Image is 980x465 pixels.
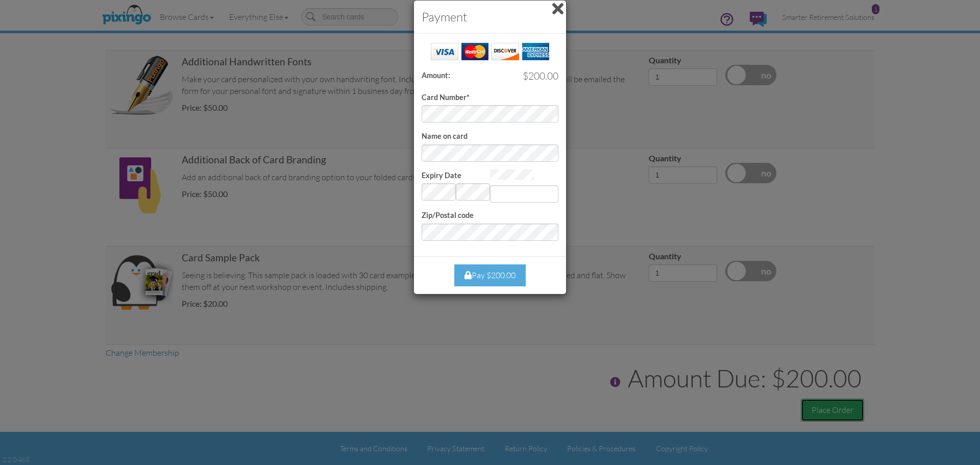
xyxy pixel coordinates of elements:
[422,92,470,103] label: Card Number*
[422,8,558,26] h3: Payment
[422,131,468,142] label: Name on card
[422,210,474,221] label: Zip/Postal code
[454,264,526,286] div: Pay $200.00
[422,170,461,181] label: Expiry Date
